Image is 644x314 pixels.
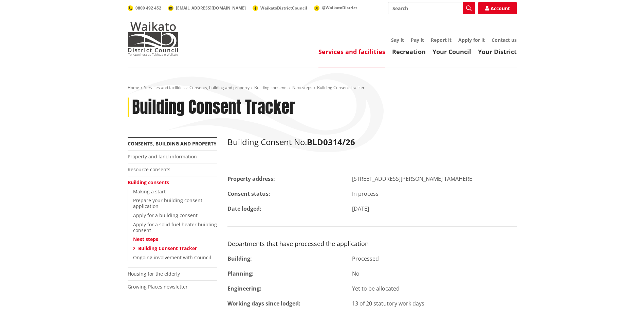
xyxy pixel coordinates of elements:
[347,284,522,293] div: Yet to be allocated
[128,85,139,90] a: Home
[144,85,185,90] a: Services and facilities
[292,85,312,90] a: Next steps
[388,2,475,14] input: Search input
[227,300,300,307] strong: Working days since lodged:
[128,85,517,91] nav: breadcrumb
[133,212,198,219] a: Apply for a building consent
[322,5,357,11] span: @WaikatoDistrict
[318,48,385,56] a: Services and facilities
[128,153,197,160] a: Property and land information
[138,245,197,251] a: Building Consent Tracker
[347,190,522,198] div: In process
[128,271,180,277] a: Housing for the elderly
[128,283,188,290] a: Growing Places newsletter
[128,166,170,173] a: Resource consents
[227,255,252,262] strong: Building:
[314,5,357,11] a: @WaikatoDistrict
[307,136,355,147] strong: BLD0314/26
[391,37,404,43] a: Say it
[347,255,522,263] div: Processed
[132,98,295,117] h1: Building Consent Tracker
[492,37,517,43] a: Contact us
[227,137,517,147] h2: Building Consent No.
[227,285,261,292] strong: Engineering:
[128,22,179,56] img: Waikato District Council - Te Kaunihera aa Takiwaa o Waikato
[254,85,288,90] a: Building consents
[260,5,307,11] span: WaikatoDistrictCouncil
[227,190,270,197] strong: Consent status:
[253,5,307,11] a: WaikatoDistrictCouncil
[347,205,522,213] div: [DATE]
[227,205,261,212] strong: Date lodged:
[431,37,452,43] a: Report it
[128,140,217,147] a: Consents, building and property
[227,240,517,248] h3: Departments that have processed the application
[227,175,275,182] strong: Property address:
[133,221,217,233] a: Apply for a solid fuel heater building consent​
[347,269,522,278] div: No
[347,299,522,308] div: 13 of 20 statutory work days
[168,5,246,11] a: [EMAIL_ADDRESS][DOMAIN_NAME]
[433,48,471,56] a: Your Council
[135,5,161,11] span: 0800 492 452
[128,5,161,11] a: 0800 492 452
[176,5,246,11] span: [EMAIL_ADDRESS][DOMAIN_NAME]
[189,85,250,90] a: Consents, building and property
[458,37,485,43] a: Apply for it
[133,236,158,242] a: Next steps
[133,188,166,195] a: Making a start
[478,2,517,14] a: Account
[478,48,517,56] a: Your District
[392,48,426,56] a: Recreation
[133,254,211,261] a: Ongoing involvement with Council
[411,37,424,43] a: Pay it
[347,175,522,183] div: [STREET_ADDRESS][PERSON_NAME] TAMAHERE
[317,85,365,90] span: Building Consent Tracker
[133,197,202,209] a: Prepare your building consent application
[227,270,254,277] strong: Planning:
[128,179,169,186] a: Building consents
